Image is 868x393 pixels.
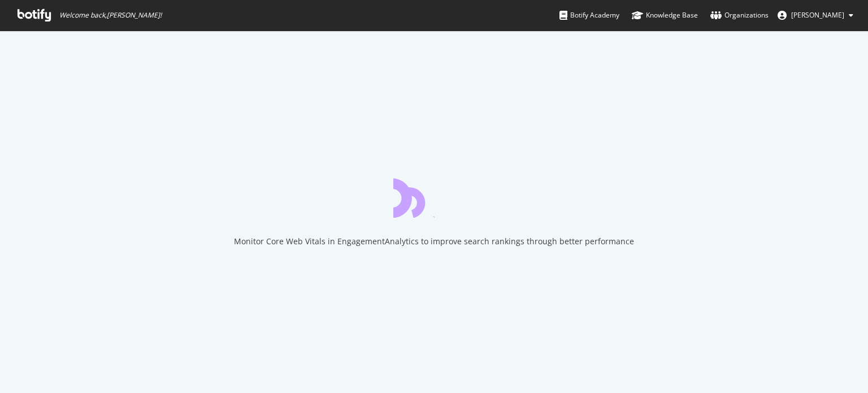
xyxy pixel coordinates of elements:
[59,11,162,20] span: Welcome back, [PERSON_NAME] !
[769,6,862,24] button: [PERSON_NAME]
[234,236,634,247] div: Monitor Core Web Vitals in EngagementAnalytics to improve search rankings through better performance
[632,10,698,21] div: Knowledge Base
[710,10,769,21] div: Organizations
[559,10,619,21] div: Botify Academy
[393,177,475,218] div: animation
[791,10,844,20] span: Alejandro Maisanaba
